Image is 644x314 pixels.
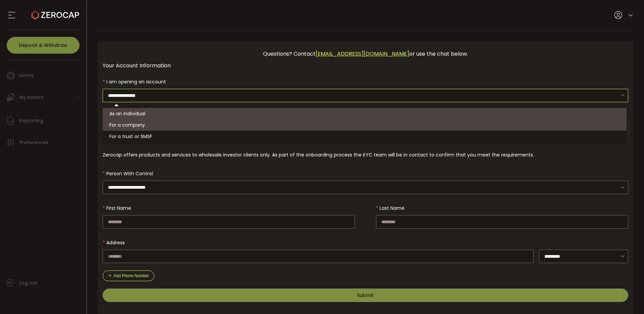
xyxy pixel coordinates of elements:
[103,270,154,281] button: Add Phone Number
[109,110,145,117] span: As an individual
[7,37,79,54] button: Deposit & Withdraw
[109,122,145,128] span: For a company
[114,273,149,278] span: Add Phone Number
[19,116,43,126] span: Reporting
[109,133,152,140] span: For a trust or SMSF
[316,50,409,58] a: [EMAIL_ADDRESS][DOMAIN_NAME]
[357,292,374,299] span: Submit
[103,239,129,246] label: Address
[103,289,629,302] button: Submit
[19,278,38,288] span: Log out
[103,61,629,70] div: Your Account Information
[19,138,49,147] span: Preferences
[19,71,34,80] span: Home
[103,150,629,160] div: Zerocap offers products and services to wholesale investor clients only. As part of the onboardin...
[19,92,44,102] span: My Assets
[19,43,67,48] span: Deposit & Withdraw
[103,46,629,61] div: Questions? Contact or use the chat below.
